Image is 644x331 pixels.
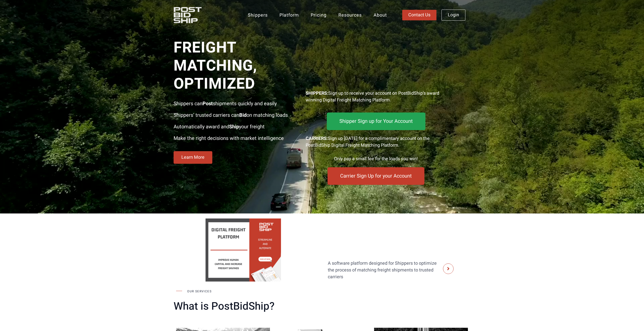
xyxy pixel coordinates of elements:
[408,13,430,17] span: Contact Us
[174,39,298,93] span: Freight Matching, Optimized
[174,112,298,119] p: Shippers’ trusted carriers can on matching loads
[274,9,304,21] a: Platform
[239,112,247,119] strong: Bid
[306,155,447,162] div: Only pay a small fee for the loads you win!
[340,174,412,179] span: Carrier Sign Up for your Account
[174,7,218,23] img: PostBidShip
[229,123,239,130] strong: Ship
[328,167,424,185] a: Carrier Sign Up for your Account
[203,100,213,107] strong: Post
[306,90,447,103] p: Sign up to receive your account on PostBidShip’s award winning Digital Freight Matching Platform.
[306,90,328,97] strong: SHIPPERS:
[448,13,459,17] span: Login
[402,10,436,20] a: Contact Us
[441,10,465,21] a: Login
[174,300,274,313] span: What is PostBidShip?
[327,113,425,130] a: Shipper Sign up for Your Account
[306,135,447,149] div: Sign up [DATE] for a complimentary account on the PostBidShip Digital Freight Matching Platform.
[339,119,413,124] span: Shipper Sign up for Your Account
[174,100,298,107] p: Shippers can shipments quickly and easily
[174,135,298,142] p: Make the right decisions with market intelligence
[333,9,367,21] a: Resources
[243,9,273,21] a: Shippers
[368,9,392,21] a: About
[328,260,440,280] p: A software platform designed for Shippers to optimize the process of matching freight shipments t...
[187,289,310,294] p: our services
[306,135,328,142] strong: CARRIERS:
[181,155,205,160] span: Learn More
[174,123,298,131] p: Automatically award and your freight
[305,9,332,21] a: Pricing
[174,151,212,164] a: Learn More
